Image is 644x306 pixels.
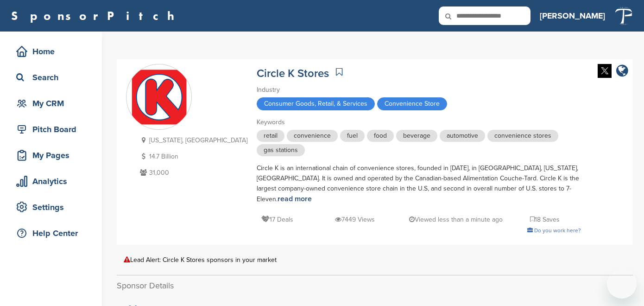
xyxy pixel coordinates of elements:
div: Help Center [14,225,93,242]
div: Keywords [257,117,581,127]
a: Analytics [9,171,93,192]
p: Viewed less than a minute ago [409,214,503,225]
p: 7449 Views [335,214,375,225]
a: [PERSON_NAME] [540,6,605,26]
a: SponsorPitch [11,10,180,22]
span: Consumer Goods, Retail, & Services [257,97,375,110]
span: fuel [340,130,365,142]
a: Help Center [9,223,93,244]
p: 17 Deals [261,214,293,225]
a: My CRM [9,93,93,114]
div: My Pages [14,147,93,164]
a: Circle K Stores [257,67,329,80]
p: [US_STATE], [GEOGRAPHIC_DATA] [138,134,247,146]
h3: [PERSON_NAME] [540,9,605,22]
a: company link [616,64,628,79]
a: Search [9,67,93,88]
div: Pitch Board [14,121,93,138]
div: Industry [257,85,581,95]
p: 14.7 Billion [138,151,247,162]
span: gas stations [257,144,305,156]
div: Home [14,43,93,60]
img: Sponsorpitch & Circle K Stores [126,69,191,125]
a: Settings [9,197,93,218]
p: 31,000 [138,167,247,178]
span: Convenience Store [377,97,447,110]
img: Tp white on transparent [614,6,633,26]
p: 18 Saves [530,214,560,225]
div: Search [14,69,93,86]
iframe: Button to launch messaging window [607,269,637,299]
span: convenience [287,130,338,142]
div: My CRM [14,95,93,112]
img: Twitter white [598,64,612,78]
span: retail [257,130,284,142]
span: automotive [440,130,485,142]
a: read more [278,194,312,204]
span: beverage [396,130,437,142]
a: Pitch Board [9,119,93,140]
div: Analytics [14,173,93,190]
h2: Sponsor Details [117,280,633,292]
div: Lead Alert: Circle K Stores sponsors in your market [124,256,626,263]
span: food [367,130,394,142]
div: Circle K is an international chain of convenience stores, founded in [DATE], in [GEOGRAPHIC_DATA]... [257,163,581,204]
div: Settings [14,199,93,216]
a: Home [9,41,93,62]
a: My Pages [9,145,93,166]
span: convenience stores [487,130,558,142]
a: Do you work here? [527,227,581,234]
span: Do you work here? [534,227,581,234]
